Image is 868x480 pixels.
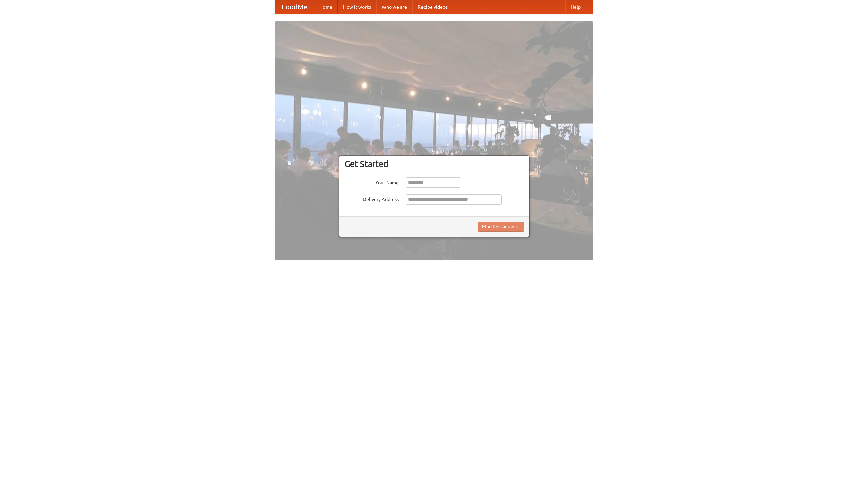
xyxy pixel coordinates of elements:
label: Your Name [344,177,399,186]
h3: Get Started [344,159,524,169]
button: Find Restaurants! [478,222,524,232]
a: Recipe videos [412,0,453,14]
label: Delivery Address [344,194,399,203]
a: Who we are [376,0,412,14]
a: Home [314,0,338,14]
a: Help [565,0,586,14]
a: How it works [338,0,376,14]
a: FoodMe [275,0,314,14]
